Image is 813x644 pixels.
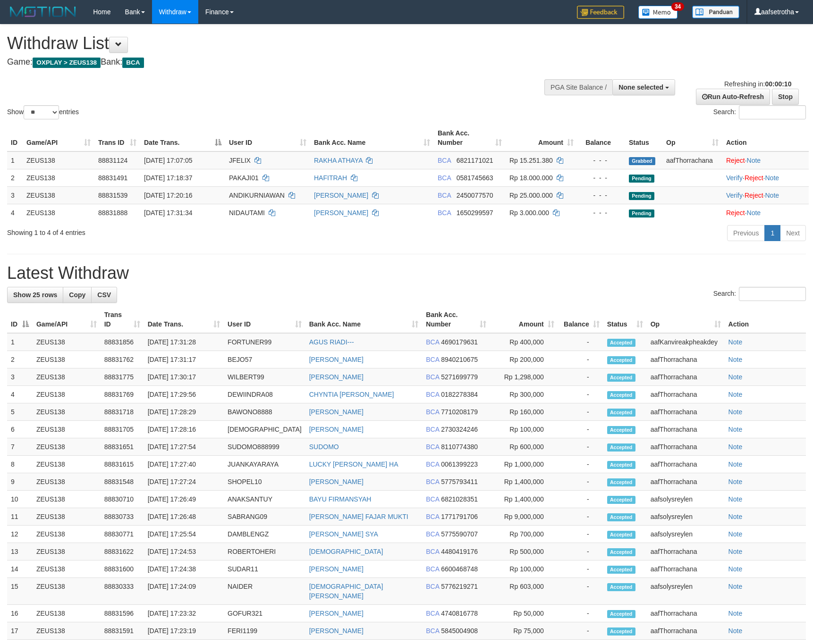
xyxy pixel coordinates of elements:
td: - [558,403,603,421]
span: CSV [97,291,111,299]
th: Balance: activate to sort column ascending [558,306,603,333]
h1: Latest Withdraw [7,264,806,283]
td: Rp 1,000,000 [490,456,558,473]
td: ZEUS138 [33,456,101,473]
td: - [558,421,603,438]
span: 34 [671,2,684,11]
th: Action [722,125,809,151]
div: - - - [581,191,621,200]
td: aafsolysreylen [647,491,725,508]
td: - [558,560,603,578]
div: - - - [581,156,621,165]
td: 88831622 [101,543,144,560]
span: Pending [629,175,654,183]
th: ID [7,125,23,151]
span: Rp 25.000.000 [509,192,553,199]
th: Balance [577,125,625,151]
span: BCA [426,548,439,555]
td: ZEUS138 [33,438,101,456]
span: Rp 18.000.000 [509,174,553,182]
a: Note [728,460,743,468]
td: Rp 700,000 [490,526,558,543]
a: [PERSON_NAME] [309,373,364,381]
span: Copy 5775793411 to clipboard [441,478,478,485]
td: Rp 100,000 [490,560,558,578]
span: Accepted [607,548,635,556]
td: 88830710 [101,491,144,508]
th: Game/API: activate to sort column ascending [33,306,101,333]
span: ANDIKURNIAWAN [229,192,285,199]
td: 88831600 [101,560,144,578]
span: OXPLAY > ZEUS138 [33,58,101,68]
span: Copy 0182278384 to clipboard [441,391,478,398]
td: [DATE] 17:25:54 [144,526,224,543]
a: Show 25 rows [7,287,63,303]
td: 7 [7,438,33,456]
td: 1 [7,333,33,351]
td: JUANKAYARAYA [224,456,305,473]
span: BCA [426,495,439,503]
span: BCA [426,530,439,538]
td: aafThorrachana [662,151,722,169]
td: 11 [7,508,33,526]
th: Bank Acc. Number: activate to sort column ascending [434,125,506,151]
td: 88831548 [101,473,144,491]
span: Accepted [607,339,635,347]
h1: Withdraw List [7,34,533,53]
a: Reject [726,157,745,164]
td: [DATE] 17:26:48 [144,508,224,526]
td: BAWONO8888 [224,403,305,421]
span: Copy 2730324246 to clipboard [441,426,478,433]
a: HAFITRAH [314,174,347,182]
a: Note [747,209,761,217]
td: aafThorrachana [647,421,725,438]
input: Search: [739,287,806,301]
span: Copy 0581745663 to clipboard [457,174,493,182]
td: 88830771 [101,526,144,543]
span: BCA [438,209,451,217]
td: 88831615 [101,456,144,473]
td: 88831775 [101,368,144,386]
span: [DATE] 17:20:16 [144,192,192,199]
a: SUDOMO [309,443,339,451]
td: 10 [7,491,33,508]
a: Reject [726,209,745,217]
td: ANAKSANTUY [224,491,305,508]
td: ROBERTOHERI [224,543,305,560]
td: Rp 1,400,000 [490,473,558,491]
a: RAKHA ATHAYA [314,157,363,164]
span: Show 25 rows [13,291,57,299]
a: [PERSON_NAME] [309,478,364,485]
td: 3 [7,368,33,386]
td: - [558,543,603,560]
td: aafThorrachana [647,456,725,473]
span: Copy [69,291,85,299]
a: Previous [727,225,765,241]
th: Status [625,125,662,151]
a: Note [728,513,743,520]
span: Accepted [607,478,635,486]
span: Copy 0061399223 to clipboard [441,460,478,468]
span: Accepted [607,461,635,469]
a: Note [728,583,743,590]
td: [DATE] 17:29:56 [144,386,224,403]
select: Showentries [24,105,59,119]
td: [DATE] 17:24:38 [144,560,224,578]
th: Bank Acc. Number: activate to sort column ascending [422,306,490,333]
span: JFELIX [229,157,251,164]
span: Copy 8110774380 to clipboard [441,443,478,451]
span: Accepted [607,496,635,504]
td: 14 [7,560,33,578]
a: [PERSON_NAME] [309,565,364,573]
td: [DATE] 17:27:54 [144,438,224,456]
a: Note [728,338,743,346]
td: BEJO57 [224,351,305,368]
span: Copy 2450077570 to clipboard [457,192,493,199]
th: Game/API: activate to sort column ascending [23,125,94,151]
td: ZEUS138 [33,421,101,438]
td: DAMBLENGZ [224,526,305,543]
a: [PERSON_NAME] [309,408,364,416]
a: CSV [91,287,117,303]
td: Rp 160,000 [490,403,558,421]
td: 1 [7,151,23,169]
